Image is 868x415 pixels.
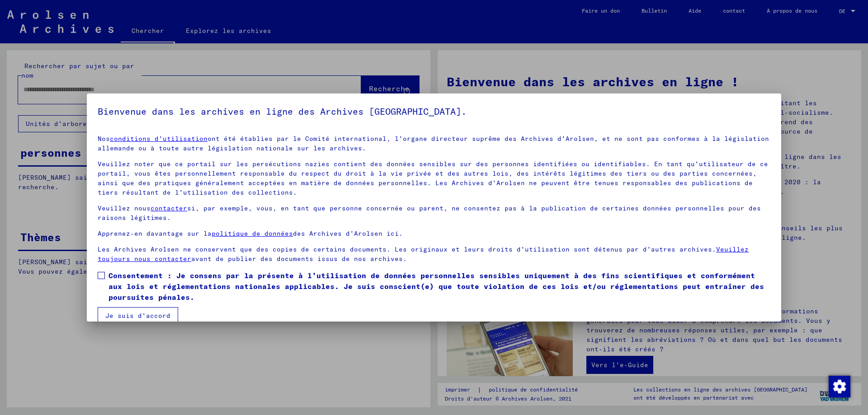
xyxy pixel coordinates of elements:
font: si, par exemple, vous, en tant que personne concernée ou parent, ne consentez pas à la publicatio... [98,204,761,222]
font: avant de publier des documents issus de nos archives. [191,255,407,263]
a: Veuillez toujours nous contacter [98,245,749,263]
a: conditions d'utilisation [110,135,208,143]
font: ont été établies par le Comité international, l'organe directeur suprême des Archives d'Arolsen, ... [98,135,769,152]
a: contacter [151,204,187,212]
font: Apprenez-en davantage sur la [98,229,212,238]
font: Bienvenue dans les archives en ligne des Archives [GEOGRAPHIC_DATA]. [98,106,467,117]
font: Nos [98,135,110,143]
img: Modifier le consentement [829,376,850,397]
font: des Archives d’Arolsen ici. [293,229,403,238]
font: Je suis d'accord [105,312,170,320]
a: politique de données [212,229,293,238]
font: Consentement : Je consens par la présente à l’utilisation de données personnelles sensibles uniqu... [108,271,764,302]
font: Veuillez noter que ce portail sur les persécutions nazies contient des données sensibles sur des ... [98,160,768,196]
font: Les Archives Arolsen ne conservent que des copies de certains documents. Les originaux et leurs d... [98,245,716,253]
font: Veuillez nous [98,204,151,212]
button: Je suis d'accord [98,307,178,324]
